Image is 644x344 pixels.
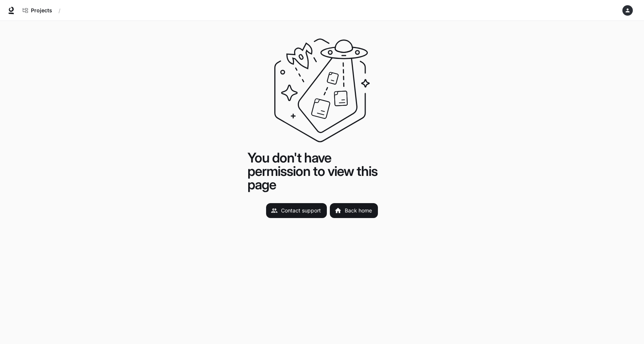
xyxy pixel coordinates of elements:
div: / [56,7,63,15]
a: Contact support [266,203,327,218]
a: Back home [330,203,378,218]
span: Projects [31,7,52,14]
a: Go to projects [19,3,56,18]
h1: You don't have permission to view this page [247,151,397,191]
